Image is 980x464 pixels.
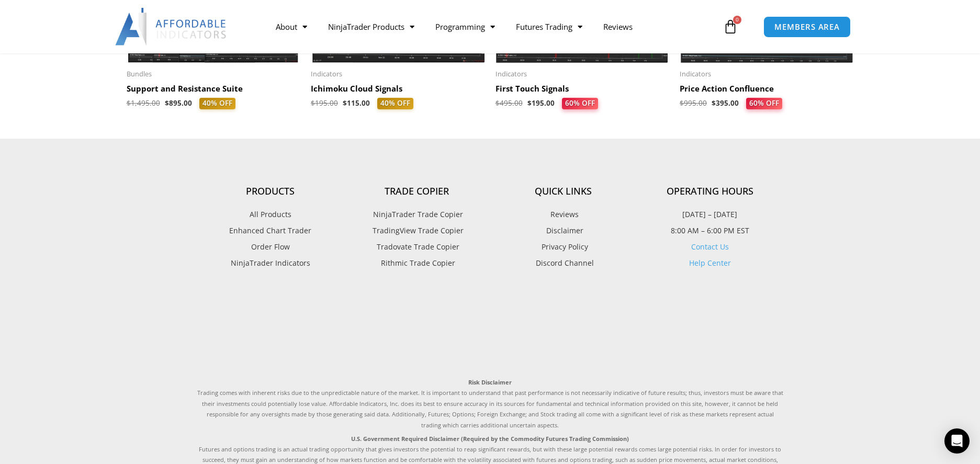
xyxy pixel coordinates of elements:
[197,208,344,221] a: All Products
[691,242,729,252] a: Contact Us
[544,224,583,237] span: Disclaimer
[344,240,490,254] a: Tradovate Trade Copier
[127,84,301,94] h2: Support and Resistance Suite
[343,98,347,108] span: $
[197,293,783,367] iframe: Customer reviews powered by Trustpilot
[505,15,593,39] a: Futures Trading
[712,98,739,108] bdi: 395.00
[490,208,637,221] a: Reviews
[562,98,598,109] span: 60% OFF
[127,84,301,98] a: Support and Resistance Suite
[344,256,490,270] a: Rithmic Trade Copier
[265,15,720,39] nav: Menu
[490,256,637,270] a: Discord Channel
[229,224,311,237] span: Enhanced Chart Trader
[377,98,413,109] span: 40% OFF
[318,15,425,39] a: NinjaTrader Products
[311,98,315,108] span: $
[127,98,160,108] bdi: 1,495.00
[370,208,463,221] span: NinjaTrader Trade Copier
[774,23,840,31] span: MEMBERS AREA
[746,98,782,109] span: 60% OFF
[680,98,707,108] bdi: 995.00
[680,98,684,108] span: $
[495,84,670,98] a: First Touch Signals
[251,240,290,254] span: Order Flow
[250,208,291,221] span: All Products
[495,70,670,78] span: Indicators
[495,98,500,108] span: $
[763,16,851,38] a: MEMBERS AREA
[374,240,459,254] span: Tradovate Trade Copier
[548,208,579,221] span: Reviews
[490,186,637,197] h4: Quick Links
[197,256,344,270] a: NinjaTrader Indicators
[311,84,485,98] a: Ichimoku Cloud Signals
[707,12,753,42] a: 0
[378,256,455,270] span: Rithmic Trade Copier
[311,98,338,108] bdi: 195.00
[637,208,783,221] p: [DATE] – [DATE]
[680,84,854,98] a: Price Action Confluence
[539,240,588,254] span: Privacy Policy
[468,378,512,386] strong: Risk Disclaimer
[495,98,523,108] bdi: 495.00
[680,84,854,94] h2: Price Action Confluence
[127,70,301,78] span: Bundles
[199,98,235,109] span: 40% OFF
[197,240,344,254] a: Order Flow
[351,435,629,443] strong: U.S. Government Required Disclaimer (Required by the Commodity Futures Trading Commission)
[127,98,131,108] span: $
[343,98,370,108] bdi: 115.00
[370,224,464,237] span: TradingView Trade Copier
[344,208,490,221] a: NinjaTrader Trade Copier
[490,224,637,237] a: Disclaimer
[533,256,594,270] span: Discord Channel
[311,70,485,78] span: Indicators
[197,377,783,431] p: Trading comes with inherent risks due to the unpredictable nature of the market. It is important ...
[344,224,490,237] a: TradingView Trade Copier
[712,98,716,108] span: $
[637,186,783,197] h4: Operating Hours
[425,15,505,39] a: Programming
[197,224,344,237] a: Enhanced Chart Trader
[733,16,741,24] span: 0
[527,98,555,108] bdi: 195.00
[231,256,310,270] span: NinjaTrader Indicators
[495,84,670,94] h2: First Touch Signals
[689,258,731,268] a: Help Center
[311,84,485,94] h2: Ichimoku Cloud Signals
[490,240,637,254] a: Privacy Policy
[680,70,854,78] span: Indicators
[527,98,532,108] span: $
[637,224,783,237] p: 8:00 AM – 6:00 PM EST
[944,428,970,454] div: Open Intercom Messenger
[115,8,228,46] img: LogoAI | Affordable Indicators – NinjaTrader
[593,15,643,39] a: Reviews
[197,186,344,197] h4: Products
[265,15,318,39] a: About
[165,98,169,108] span: $
[165,98,192,108] bdi: 895.00
[344,186,490,197] h4: Trade Copier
